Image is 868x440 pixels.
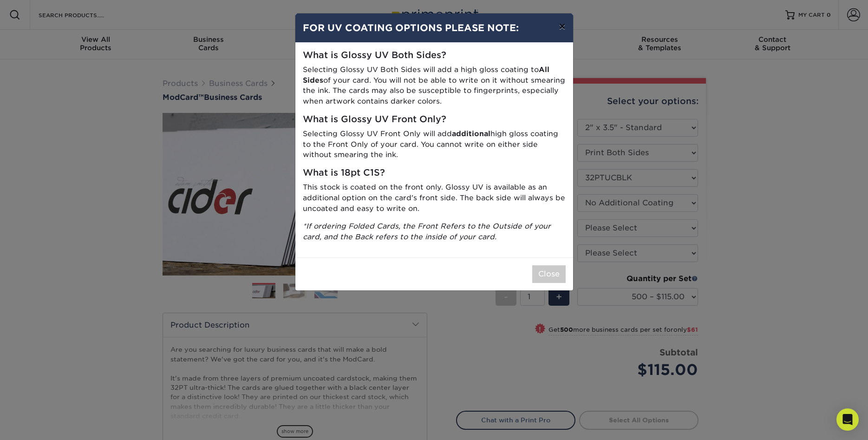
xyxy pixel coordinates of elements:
i: *If ordering Folded Cards, the Front Refers to the Outside of your card, and the Back refers to t... [303,222,551,241]
h5: What is 18pt C1S? [303,168,566,178]
p: This stock is coated on the front only. Glossy UV is available as an additional option on the car... [303,182,566,214]
button: × [551,13,573,39]
p: Selecting Glossy UV Both Sides will add a high gloss coating to of your card. You will not be abl... [303,65,566,107]
h5: What is Glossy UV Both Sides? [303,50,566,61]
button: Close [532,265,566,283]
div: Open Intercom Messenger [836,408,859,431]
p: Selecting Glossy UV Front Only will add high gloss coating to the Front Only of your card. You ca... [303,129,566,160]
strong: additional [452,129,490,138]
h4: FOR UV COATING OPTIONS PLEASE NOTE: [303,21,566,35]
strong: All Sides [303,65,549,85]
h5: What is Glossy UV Front Only? [303,114,566,125]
